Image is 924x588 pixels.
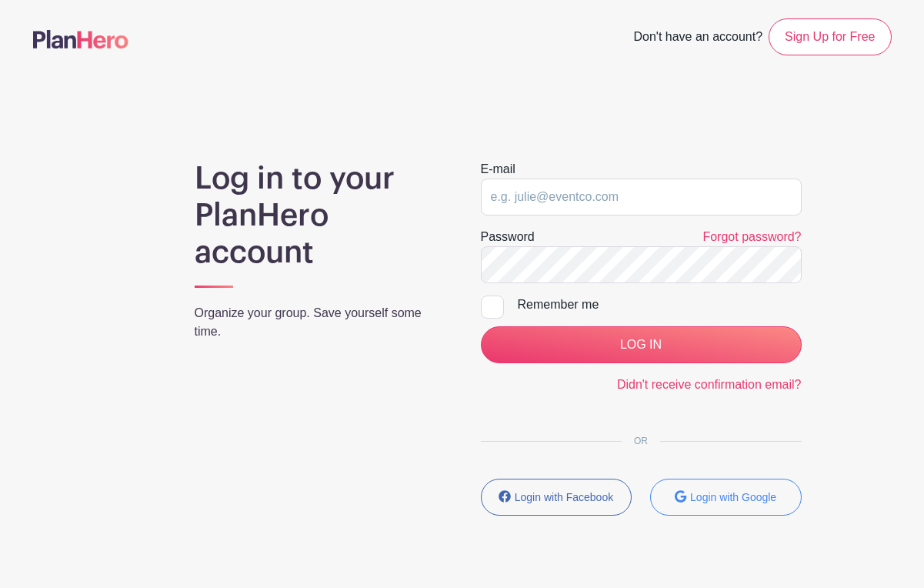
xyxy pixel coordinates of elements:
[617,378,802,391] a: Didn't receive confirmation email?
[195,160,444,271] h1: Log in to your PlanHero account
[33,30,128,48] img: logo-507f7623f17ff9eddc593b1ce0a138ce2505c220e1c5a4e2b4648c50719b7d32.svg
[481,479,632,516] button: Login with Facebook
[481,326,802,363] input: LOG IN
[515,491,613,503] small: Login with Facebook
[702,230,801,243] a: Forgot password?
[769,18,891,55] a: Sign Up for Free
[195,304,444,341] p: Organize your group. Save yourself some time.
[622,436,660,446] span: OR
[650,479,802,516] button: Login with Google
[633,22,762,55] span: Don't have an account?
[481,179,802,215] input: e.g. julie@eventco.com
[481,228,535,246] label: Password
[481,160,515,179] label: E-mail
[518,296,802,314] div: Remember me
[690,491,776,503] small: Login with Google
